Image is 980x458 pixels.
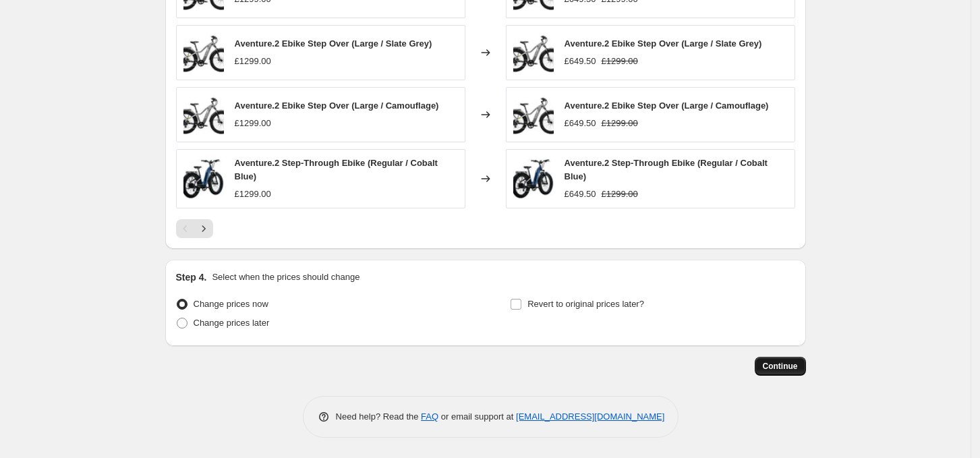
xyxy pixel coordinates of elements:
[602,188,638,201] strike: £1299.00
[513,94,554,135] img: Aventure2-traditional-slate-01_80x.webp
[235,117,271,130] div: £1299.00
[194,299,268,309] span: Change prices now
[513,159,554,199] img: Aventure2-Step-Through-cobalt-03_80x.webp
[183,32,224,73] img: Aventure2-traditional-slate-01_80x.webp
[565,38,762,49] span: Aventure.2 Ebike Step Over (Large / Slate Grey)
[235,38,432,49] span: Aventure.2 Ebike Step Over (Large / Slate Grey)
[183,159,224,199] img: Aventure2-Step-Through-cobalt-03_80x.webp
[336,411,422,422] span: Need help? Read the
[235,101,439,111] span: Aventure.2 Ebike Step Over (Large / Camouflage)
[565,117,596,130] div: £649.50
[183,94,224,135] img: Aventure2-traditional-slate-01_80x.webp
[212,270,359,284] p: Select when the prices should change
[176,219,213,238] nav: Pagination
[176,270,207,284] h2: Step 4.
[194,318,270,328] span: Change prices later
[565,188,596,201] div: £649.50
[235,188,271,201] div: £1299.00
[194,219,213,238] button: Next
[421,411,438,422] a: FAQ
[235,158,438,181] span: Aventure.2 Step-Through Ebike (Regular / Cobalt Blue)
[602,55,638,68] strike: £1299.00
[527,299,644,309] span: Revert to original prices later?
[516,411,664,422] a: [EMAIL_ADDRESS][DOMAIN_NAME]
[763,361,798,372] span: Continue
[565,158,768,181] span: Aventure.2 Step-Through Ebike (Regular / Cobalt Blue)
[438,411,516,422] span: or email support at
[755,357,806,376] button: Continue
[565,101,769,111] span: Aventure.2 Ebike Step Over (Large / Camouflage)
[602,117,638,130] strike: £1299.00
[235,55,271,68] div: £1299.00
[513,32,554,73] img: Aventure2-traditional-slate-01_80x.webp
[565,55,596,68] div: £649.50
